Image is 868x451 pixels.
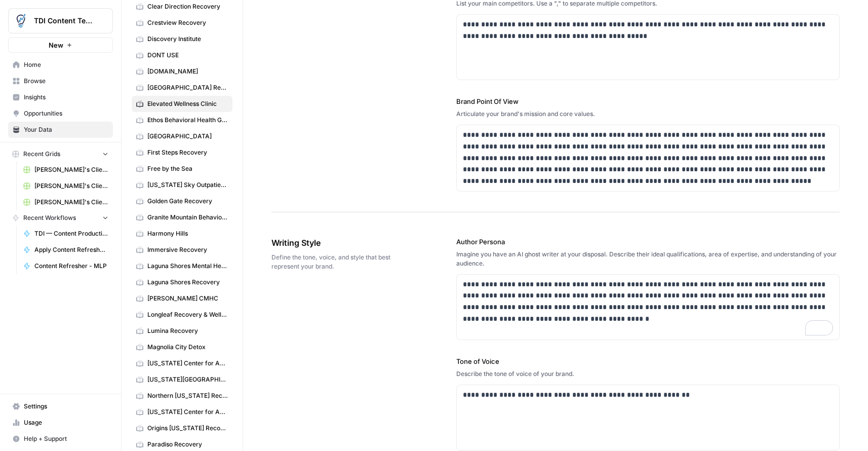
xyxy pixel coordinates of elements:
span: Northern [US_STATE] Recovery [147,391,228,400]
span: [US_STATE] Center for Adolescent Wellness [147,359,228,368]
span: First Steps Recovery [147,148,228,157]
a: [US_STATE][GEOGRAPHIC_DATA] [132,371,232,388]
span: Usage [24,418,108,427]
span: Longleaf Recovery & Wellness [147,310,228,319]
button: Recent Grids [8,146,113,162]
a: [PERSON_NAME]'s Clients - Optimizing Content [19,194,113,210]
span: New [49,40,63,50]
span: [US_STATE] Sky Outpatient Detox [147,180,228,190]
span: Recent Workflows [23,213,76,222]
span: Browse [24,77,108,86]
a: Lumina Recovery [132,323,232,339]
a: [US_STATE] Center for Adolescent Wellness [132,404,232,420]
div: Imagine you have an AI ghost writer at your disposal. Describe their ideal qualifications, area o... [456,250,840,268]
a: Content Refresher - MLP [19,258,113,274]
span: Content Refresher - MLP [34,261,108,271]
span: Harmony Hills [147,229,228,238]
a: Ethos Behavioral Health Group [132,112,232,128]
span: Discovery Institute [147,34,228,44]
a: Settings [8,398,113,415]
a: Golden Gate Recovery [132,193,232,209]
span: [PERSON_NAME]'s Clients - New Content [34,165,108,174]
a: Laguna Shores Recovery [132,274,232,290]
a: First Steps Recovery [132,144,232,161]
a: Origins [US_STATE] Recovery [132,420,232,436]
a: Northern [US_STATE] Recovery [132,388,232,404]
a: Crestview Recovery [132,15,232,31]
a: [PERSON_NAME]'s Clients - New Content [19,162,113,178]
span: Define the tone, voice, and style that best represent your brand. [271,253,400,271]
a: Magnolia City Detox [132,339,232,355]
span: [GEOGRAPHIC_DATA] Recovery [147,83,228,92]
a: Elevated Wellness Clinic [132,96,232,112]
span: Opportunities [24,109,108,118]
span: Settings [24,402,108,411]
span: Granite Mountain Behavioral Healthcare [147,213,228,222]
span: Paradiso Recovery [147,440,228,449]
span: [US_STATE][GEOGRAPHIC_DATA] [147,375,228,384]
span: Elevated Wellness Clinic [147,99,228,108]
span: Origins [US_STATE] Recovery [147,424,228,433]
span: [US_STATE] Center for Adolescent Wellness [147,407,228,417]
a: Opportunities [8,105,113,122]
a: Harmony Hills [132,225,232,242]
a: [DOMAIN_NAME] [132,63,232,80]
span: Apply Content Refresher Brief [34,245,108,254]
span: Ethos Behavioral Health Group [147,116,228,125]
span: Clear Direction Recovery [147,2,228,11]
button: New [8,37,113,53]
button: Workspace: TDI Content Team [8,8,113,33]
span: Laguna Shores Recovery [147,278,228,287]
span: Laguna Shores Mental Health [147,261,228,271]
a: DONT USE [132,47,232,63]
a: Free by the Sea [132,161,232,177]
span: Home [24,60,108,69]
a: Granite Mountain Behavioral Healthcare [132,209,232,225]
span: Insights [24,93,108,102]
a: Longleaf Recovery & Wellness [132,307,232,323]
a: Browse [8,73,113,89]
span: [PERSON_NAME]'s Clients - New Content [34,181,108,191]
div: Articulate your brand's mission and core values. [456,109,840,119]
a: Apply Content Refresher Brief [19,242,113,258]
span: Recent Grids [23,149,60,159]
label: Author Persona [456,237,840,247]
span: [DOMAIN_NAME] [147,67,228,76]
img: TDI Content Team Logo [12,12,30,30]
a: [US_STATE] Center for Adolescent Wellness [132,355,232,371]
div: Describe the tone of voice of your brand. [456,369,840,379]
label: Tone of Voice [456,356,840,366]
a: Immersive Recovery [132,242,232,258]
span: Lumina Recovery [147,326,228,335]
span: Immersive Recovery [147,245,228,254]
button: Recent Workflows [8,210,113,225]
a: Home [8,57,113,73]
span: [PERSON_NAME]'s Clients - Optimizing Content [34,198,108,207]
span: [PERSON_NAME] CMHC [147,294,228,303]
button: Help + Support [8,431,113,447]
span: TDI — Content Production [34,229,108,238]
span: Golden Gate Recovery [147,197,228,206]
a: [PERSON_NAME]'s Clients - New Content [19,178,113,194]
span: Crestview Recovery [147,18,228,27]
a: Insights [8,89,113,105]
a: Discovery Institute [132,31,232,47]
span: Help + Support [24,434,108,443]
a: Your Data [8,122,113,138]
a: Laguna Shores Mental Health [132,258,232,274]
span: [GEOGRAPHIC_DATA] [147,132,228,141]
span: TDI Content Team [34,16,95,26]
span: DONT USE [147,51,228,60]
label: Brand Point Of View [456,96,840,106]
a: [US_STATE] Sky Outpatient Detox [132,177,232,193]
a: [GEOGRAPHIC_DATA] Recovery [132,80,232,96]
span: Free by the Sea [147,164,228,173]
a: TDI — Content Production [19,225,113,242]
div: To enrich screen reader interactions, please activate Accessibility in Grammarly extension settings [457,275,840,340]
span: Magnolia City Detox [147,343,228,352]
a: [GEOGRAPHIC_DATA] [132,128,232,144]
a: Usage [8,415,113,431]
a: [PERSON_NAME] CMHC [132,290,232,307]
span: Your Data [24,125,108,134]
span: Writing Style [271,237,400,249]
